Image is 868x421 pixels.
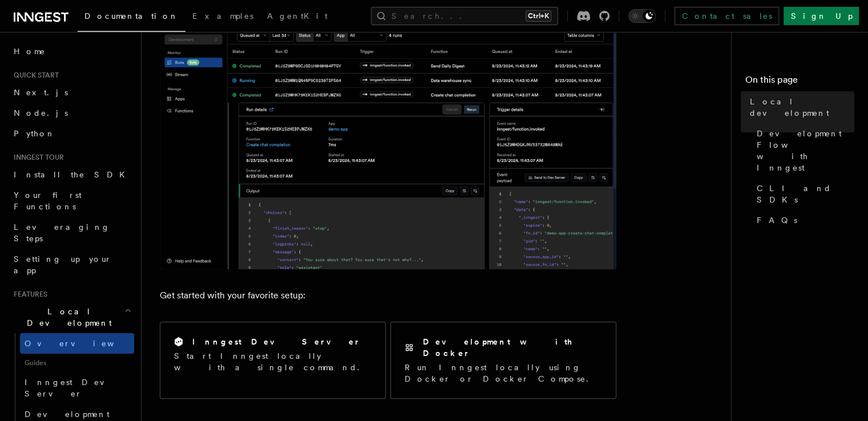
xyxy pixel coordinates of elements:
[84,11,179,21] span: Documentation
[20,354,134,372] span: Guides
[745,73,854,91] h4: On this page
[628,9,656,23] button: Toggle dark mode
[405,362,602,384] p: Run Inngest locally using Docker or Docker Compose.
[752,123,854,178] a: Development Flow with Inngest
[9,249,134,281] a: Setting up your app
[675,7,779,25] a: Contact sales
[757,128,854,173] span: Development Flow with Inngest
[78,3,185,32] a: Documentation
[9,306,124,329] span: Local Development
[9,301,134,333] button: Local Development
[14,108,68,118] span: Node.js
[9,41,134,62] a: Home
[14,129,55,138] span: Python
[9,217,134,249] a: Leveraging Steps
[745,91,854,123] a: Local development
[174,350,372,373] p: Start Inngest locally with a single command.
[9,185,134,217] a: Your first Functions
[14,254,112,275] span: Setting up your app
[750,96,854,119] span: Local development
[267,11,328,21] span: AgentKit
[20,333,134,354] a: Overview
[25,339,142,348] span: Overview
[9,82,134,103] a: Next.js
[9,164,134,185] a: Install the SDK
[9,290,47,299] span: Features
[160,322,386,399] a: Inngest Dev ServerStart Inngest locally with a single command.
[192,11,253,21] span: Examples
[9,71,59,80] span: Quick start
[526,10,551,22] kbd: Ctrl+K
[784,7,859,25] a: Sign Up
[757,183,854,205] span: CLI and SDKs
[752,178,854,210] a: CLI and SDKs
[371,7,558,25] button: Search...Ctrl+K
[260,3,334,31] a: AgentKit
[14,170,132,179] span: Install the SDK
[25,378,122,398] span: Inngest Dev Server
[160,288,616,303] p: Get started with your favorite setup:
[192,336,361,347] h2: Inngest Dev Server
[14,191,82,211] span: Your first Functions
[14,46,46,57] span: Home
[752,210,854,230] a: FAQs
[9,103,134,123] a: Node.js
[9,123,134,144] a: Python
[185,3,260,31] a: Examples
[9,153,64,162] span: Inngest tour
[14,222,110,243] span: Leveraging Steps
[423,336,602,359] h2: Development with Docker
[757,214,797,226] span: FAQs
[14,88,68,97] span: Next.js
[390,322,616,399] a: Development with DockerRun Inngest locally using Docker or Docker Compose.
[20,372,134,404] a: Inngest Dev Server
